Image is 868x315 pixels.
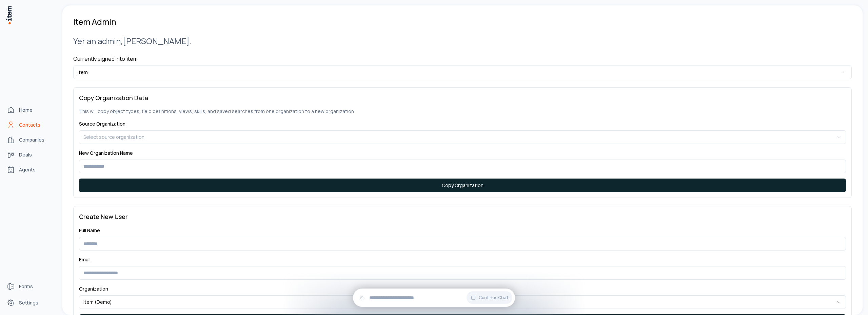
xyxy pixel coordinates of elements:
[353,289,515,307] div: Continue Chat
[79,285,108,292] label: Organization
[4,103,56,117] a: Home
[79,227,100,234] label: Full Name
[19,107,33,113] span: Home
[4,163,56,177] a: Agents
[79,256,91,263] label: Email
[479,295,508,300] span: Continue Chat
[73,35,852,47] h2: Yer an admin, [PERSON_NAME] .
[4,280,56,293] a: Forms
[73,16,116,27] h1: Item Admin
[79,121,125,127] label: Source Organization
[79,179,846,192] button: Copy Organization
[73,55,852,63] h4: Currently signed into: item
[79,212,846,221] h3: Create New User
[4,133,56,147] a: Companies
[19,283,33,290] span: Forms
[4,296,56,310] a: Settings
[19,122,40,128] span: Contacts
[19,151,32,158] span: Deals
[79,108,846,115] p: This will copy object types, field definitions, views, skills, and saved searches from one organi...
[4,118,56,132] a: Contacts
[5,5,12,25] img: Item Brain Logo
[467,291,512,304] button: Continue Chat
[19,136,44,143] span: Companies
[4,148,56,162] a: deals
[19,166,36,173] span: Agents
[19,299,38,306] span: Settings
[79,93,846,103] h3: Copy Organization Data
[79,150,133,156] label: New Organization Name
